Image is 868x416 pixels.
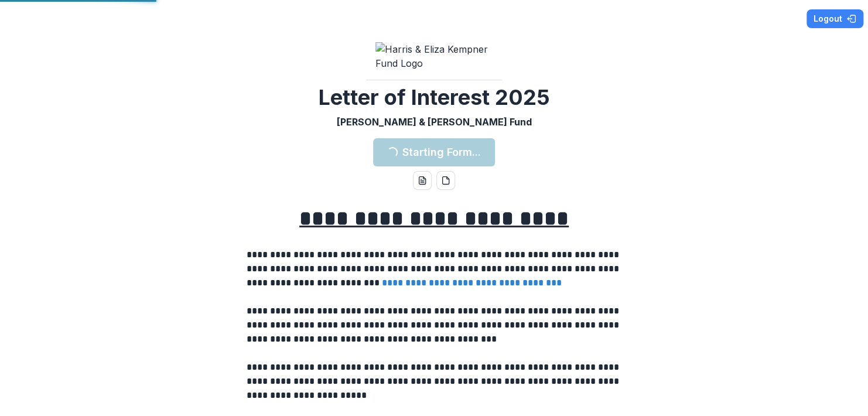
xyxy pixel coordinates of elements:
[373,138,495,166] button: Starting Form...
[375,42,493,70] img: Harris & Eliza Kempner Fund Logo
[413,171,432,190] button: word-download
[319,85,550,110] h2: Letter of Interest 2025
[436,171,455,190] button: pdf-download
[337,115,532,129] p: [PERSON_NAME] & [PERSON_NAME] Fund
[807,9,863,28] button: Logout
